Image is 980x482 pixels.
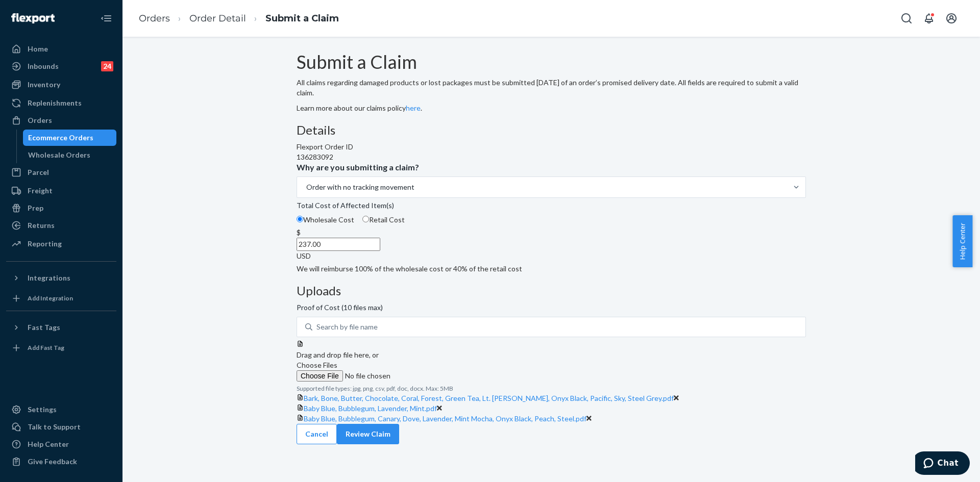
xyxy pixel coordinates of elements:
a: Parcel [6,164,116,181]
a: Returns [6,217,116,234]
input: Retail Cost [362,216,369,222]
div: Search by file name [316,322,378,332]
input: $USD [297,238,380,251]
a: Order Detail [189,13,246,24]
a: Add Fast Tag [6,340,116,356]
button: Open Search Box [896,8,917,29]
span: Total Cost of Affected Item(s) [297,200,394,215]
div: 24 [101,61,113,71]
h3: Details [297,123,806,137]
p: We will reimburse 100% of the wholesale cost or 40% of the retail cost [297,264,806,274]
span: Choose Files [297,361,337,369]
button: Open account menu [941,8,962,29]
a: Ecommerce Orders [23,130,117,146]
a: Home [6,41,116,57]
h3: Uploads [297,284,806,297]
div: Returns [28,220,55,231]
input: Wholesale Cost [297,216,303,222]
a: Baby Blue, Bubblegum, Lavender, Mint.pdf [304,404,437,413]
div: Integrations [28,273,70,283]
button: Open notifications [919,8,939,29]
div: Home [28,44,48,54]
a: Prep [6,200,116,216]
p: Learn more about our claims policy . [297,103,806,113]
div: Orders [28,115,52,125]
a: here [406,104,421,112]
a: Replenishments [6,95,116,111]
button: Fast Tags [6,319,116,336]
a: Baby Blue, Bubblegum, Canary, Dove, Lavender, Mint Mocha, Onyx Black, Peach, Steel.pdf [304,414,586,423]
p: All claims regarding damaged products or lost packages must be submitted [DATE] of an order’s pro... [297,78,806,98]
input: Choose Files [297,370,435,382]
a: Inventory [6,77,116,93]
p: Supported file types: jpg, png, csv, pdf, doc, docx. Max: 5MB [297,384,806,393]
div: Add Integration [28,294,73,302]
div: Inventory [28,80,60,90]
iframe: Opens a widget where you can chat to one of our agents [915,451,970,477]
div: 136283092 [297,152,806,162]
div: Fast Tags [28,322,60,333]
a: Reporting [6,236,116,252]
input: Why are you submitting a claim?Order with no tracking movement [305,182,306,192]
button: Help Center [952,215,972,267]
div: Talk to Support [28,422,81,432]
div: Prep [28,203,43,213]
button: Integrations [6,270,116,286]
a: Freight [6,183,116,199]
a: Bark, Bone, Butter, Chocolate, Coral, Forest, Green Tea, Lt. [PERSON_NAME], Onyx Black, Pacific, ... [304,394,674,402]
div: Freight [28,186,53,196]
a: Help Center [6,436,116,452]
div: Drag and drop file here, or [297,350,806,360]
div: Help Center [28,439,69,449]
a: Wholesale Orders [23,147,117,163]
div: Reporting [28,239,62,249]
div: Give Feedback [28,456,77,467]
div: USD [297,251,806,261]
div: Order with no tracking movement [306,182,414,192]
div: Settings [28,404,57,415]
button: Close Navigation [96,8,116,29]
button: Review Claim [337,424,399,444]
a: Submit a Claim [265,13,339,24]
span: Proof of Cost (10 files max) [297,302,383,317]
button: Talk to Support [6,419,116,435]
a: Add Integration [6,290,116,307]
ol: breadcrumbs [131,4,347,34]
a: Orders [6,112,116,129]
div: Replenishments [28,98,82,108]
div: $ [297,227,806,238]
div: Ecommerce Orders [28,133,93,143]
button: Give Feedback [6,453,116,470]
div: Add Fast Tag [28,343,64,352]
div: Flexport Order ID [297,142,806,152]
a: Orders [139,13,170,24]
a: Settings [6,401,116,418]
div: Wholesale Orders [28,150,90,160]
a: Inbounds24 [6,58,116,74]
span: Wholesale Cost [303,215,354,224]
span: Retail Cost [369,215,405,224]
img: Flexport logo [11,13,55,23]
button: Cancel [297,424,337,444]
h1: Submit a Claim [297,52,806,72]
div: Inbounds [28,61,59,71]
p: Why are you submitting a claim? [297,162,419,172]
div: Parcel [28,167,49,177]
